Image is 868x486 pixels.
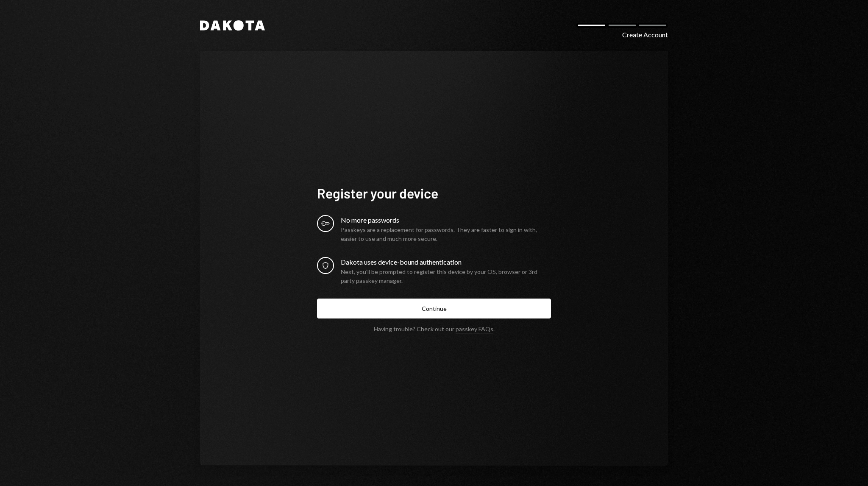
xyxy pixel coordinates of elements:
[622,30,668,40] div: Create Account
[341,225,551,243] div: Passkeys are a replacement for passwords. They are faster to sign in with, easier to use and much...
[456,325,493,333] a: passkey FAQs
[341,267,551,285] div: Next, you’ll be prompted to register this device by your OS, browser or 3rd party passkey manager.
[341,257,551,267] div: Dakota uses device-bound authentication
[317,184,551,201] h1: Register your device
[317,299,551,318] button: Continue
[374,325,495,332] div: Having trouble? Check out our .
[341,215,551,225] div: No more passwords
